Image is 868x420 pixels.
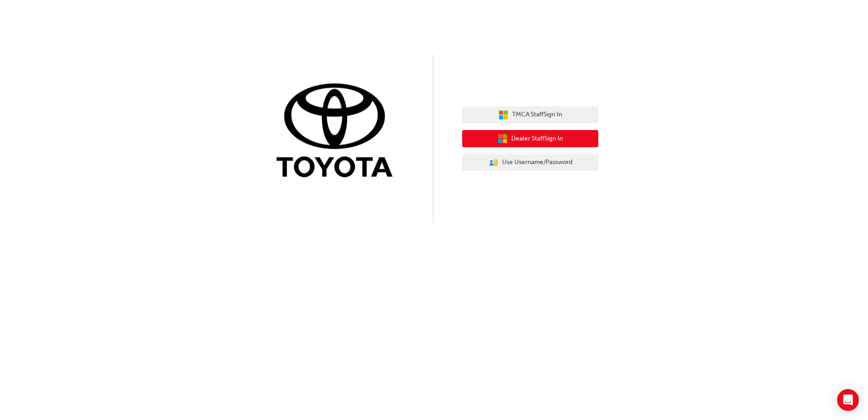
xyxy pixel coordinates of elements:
[511,134,563,144] span: Dealer Staff Sign In
[462,154,598,171] button: Use Username/Password
[462,106,598,124] button: TMCA StaffSign In
[837,389,859,411] div: Open Intercom Messenger
[512,110,562,120] span: TMCA Staff Sign In
[502,157,572,168] span: Use Username/Password
[462,130,598,147] button: Dealer StaffSign In
[270,81,406,182] img: Trak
